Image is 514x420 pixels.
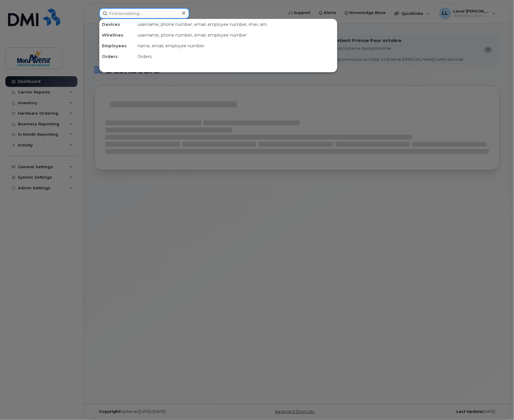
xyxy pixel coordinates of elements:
[135,51,337,62] div: Orders
[99,30,135,40] div: Wirelines
[135,19,337,30] div: username, phone number, email, employee number, imei, sim
[99,19,135,30] div: Devices
[99,40,135,51] div: Employees
[99,51,135,62] div: Orders
[135,40,337,51] div: name, email, employee number
[135,30,337,40] div: username, phone number, email, employee number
